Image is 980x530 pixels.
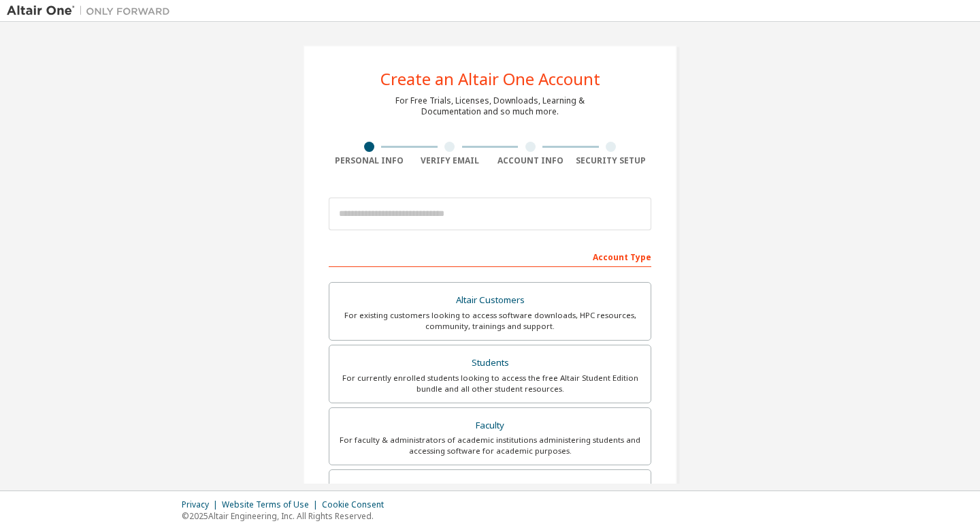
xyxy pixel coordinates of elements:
[182,499,222,510] div: Privacy
[490,155,571,166] div: Account Info
[338,435,642,456] div: For faculty & administrators of academic institutions administering students and accessing softwa...
[182,510,392,522] p: © 2025 Altair Engineering, Inc. All Rights Reserved.
[222,499,322,510] div: Website Terms of Use
[322,499,392,510] div: Cookie Consent
[338,478,642,497] div: Everyone else
[338,354,642,373] div: Students
[395,95,585,117] div: For Free Trials, Licenses, Downloads, Learning & Documentation and so much more.
[380,71,600,87] div: Create an Altair One Account
[7,4,177,18] img: Altair One
[329,245,651,267] div: Account Type
[338,416,642,435] div: Faculty
[571,155,652,166] div: Security Setup
[329,155,410,166] div: Personal Info
[338,310,642,332] div: For existing customers looking to access software downloads, HPC resources, community, trainings ...
[338,291,642,310] div: Altair Customers
[338,373,642,394] div: For currently enrolled students looking to access the free Altair Student Edition bundle and all ...
[410,155,491,166] div: Verify Email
